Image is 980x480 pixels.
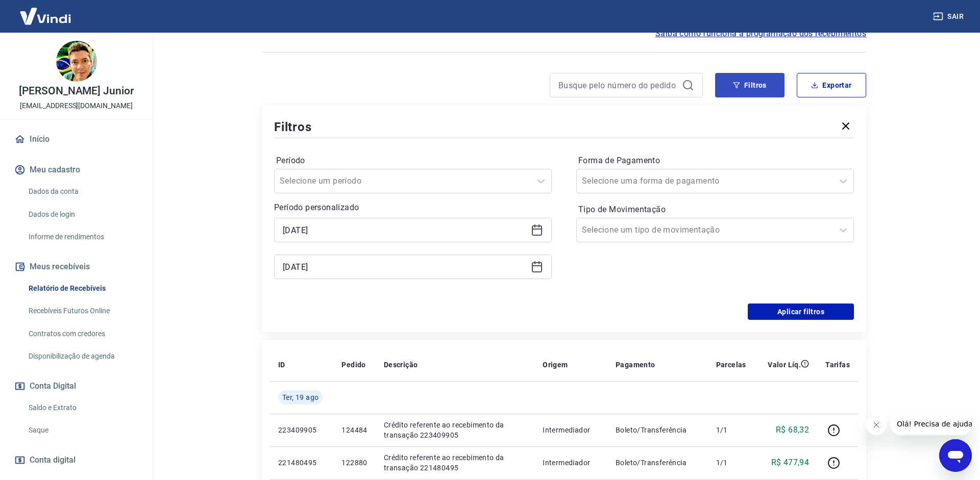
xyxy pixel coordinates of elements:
[12,256,140,278] button: Meus recebíveis
[616,458,700,468] p: Boleto/Transferência
[276,155,550,167] label: Período
[384,420,526,440] p: Crédito referente ao recebimento da transação 223409905
[278,360,285,370] p: ID
[931,7,968,26] button: Sair
[20,100,133,111] p: [EMAIL_ADDRESS][DOMAIN_NAME]
[12,159,140,181] button: Meu cadastro
[616,360,655,370] p: Pagamento
[274,119,312,135] h5: Filtros
[24,204,140,225] a: Dados de login
[19,86,134,96] p: [PERSON_NAME] Junior
[558,78,678,93] input: Busque pelo número do pedido
[825,360,850,370] p: Tarifas
[715,73,785,97] button: Filtros
[716,425,746,435] p: 1/1
[771,457,810,469] p: R$ 477,94
[891,413,972,435] iframe: Mensagem da empresa
[274,201,552,214] p: Período personalizado
[341,458,367,468] p: 122880
[716,458,746,468] p: 1/1
[939,439,972,472] iframe: Botão para abrir a janela de mensagens
[24,226,140,247] a: Informe de rendimentos
[24,300,140,321] a: Recebíveis Futuros Online
[716,360,746,370] p: Parcelas
[278,425,325,435] p: 223409905
[341,360,365,370] p: Pedido
[866,415,887,435] iframe: Fechar mensagem
[616,425,700,435] p: Boleto/Transferência
[24,420,140,441] a: Saque
[655,28,866,40] a: Saiba como funciona a programação dos recebimentos
[12,128,140,150] a: Início
[543,425,599,435] p: Intermediador
[384,360,418,370] p: Descrição
[12,1,79,32] img: Vindi
[278,458,325,468] p: 221480495
[341,425,367,435] p: 124484
[24,323,140,344] a: Contratos com credores
[748,304,854,320] button: Aplicar filtros
[282,392,318,402] span: Ter, 19 ago
[384,452,526,473] p: Crédito referente ao recebimento da transação 221480495
[578,204,852,216] label: Tipo de Movimentação
[12,449,140,471] a: Conta digital
[768,360,801,370] p: Valor Líq.
[56,41,97,82] img: 40958a5d-ac93-4d9b-8f90-c2e9f6170d14.jpeg
[24,346,140,367] a: Disponibilização de agenda
[12,375,140,397] button: Conta Digital
[797,73,866,97] button: Exportar
[24,278,140,299] a: Relatório de Recebíveis
[283,259,527,274] input: Data final
[578,155,852,167] label: Forma de Pagamento
[24,181,140,202] a: Dados da conta
[776,424,809,436] p: R$ 68,32
[543,458,599,468] p: Intermediador
[543,360,568,370] p: Origem
[24,397,140,418] a: Saldo e Extrato
[283,222,527,238] input: Data inicial
[6,7,86,15] span: Olá! Precisa de ajuda?
[30,453,76,467] span: Conta digital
